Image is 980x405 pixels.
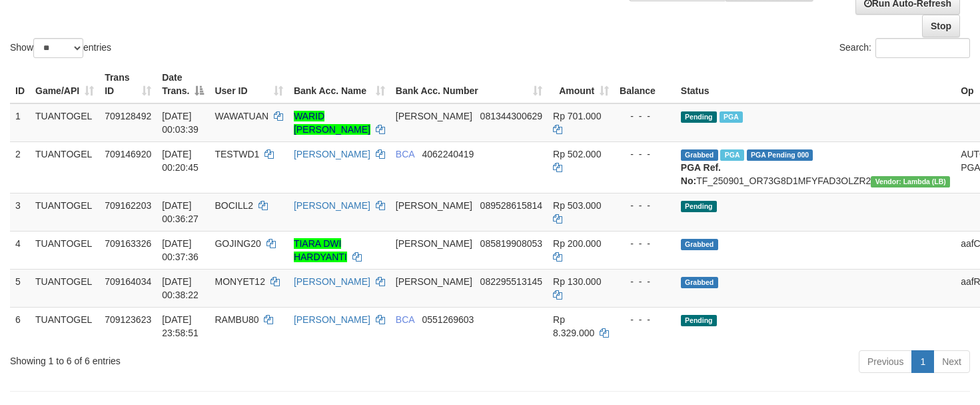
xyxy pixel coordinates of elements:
span: Rp 130.000 [553,276,601,287]
span: Rp 503.000 [553,200,601,211]
th: ID [10,65,30,103]
td: TUANTOGEL [30,141,99,193]
span: Pending [681,111,717,123]
td: 6 [10,307,30,345]
b: PGA Ref. No: [681,162,721,186]
div: - - - [620,275,670,288]
td: TUANTOGEL [30,269,99,307]
td: 4 [10,231,30,269]
td: 2 [10,141,30,193]
td: 1 [10,103,30,142]
span: 709123623 [105,314,151,325]
th: Bank Acc. Name: activate to sort column ascending [288,65,390,103]
td: TUANTOGEL [30,231,99,269]
span: Vendor URL: https://dashboard.q2checkout.com/secure [871,176,950,187]
a: Previous [859,350,912,373]
span: Marked by aafchonlypin [720,111,743,123]
th: Status [676,65,955,103]
span: [DATE] 00:37:36 [162,238,199,262]
span: Marked by aafFelly [720,149,743,161]
span: [PERSON_NAME] [396,238,472,249]
td: 3 [10,193,30,231]
span: WAWATUAN [215,111,268,121]
a: Next [933,350,970,373]
span: BOCILL2 [215,200,253,211]
th: Bank Acc. Number: activate to sort column ascending [390,65,548,103]
span: BCA [396,149,414,159]
div: - - - [620,109,670,123]
span: Grabbed [681,277,718,288]
span: Rp 701.000 [553,111,601,121]
a: [PERSON_NAME] [294,149,370,159]
a: WARID [PERSON_NAME] [294,111,370,135]
div: - - - [620,237,670,250]
div: - - - [620,147,670,161]
span: GOJING20 [215,238,260,249]
span: Copy 4062240419 to clipboard [422,149,474,159]
span: RAMBU80 [215,314,258,325]
span: 709162203 [105,200,151,211]
span: 709146920 [105,149,151,159]
span: [PERSON_NAME] [396,200,472,211]
a: [PERSON_NAME] [294,276,370,287]
span: [DATE] 00:20:45 [162,149,199,173]
span: Copy 081344300629 to clipboard [480,111,542,121]
span: Copy 0551269603 to clipboard [422,314,474,325]
span: Copy 082295513145 to clipboard [480,276,542,287]
span: Rp 502.000 [553,149,601,159]
label: Search: [839,38,970,58]
span: BCA [396,314,414,325]
span: [DATE] 23:58:51 [162,314,199,338]
a: Stop [922,15,960,37]
th: Game/API: activate to sort column ascending [30,65,99,103]
a: [PERSON_NAME] [294,200,370,211]
span: [DATE] 00:03:39 [162,111,199,135]
td: TUANTOGEL [30,193,99,231]
span: Pending [681,315,717,326]
span: MONYET12 [215,276,264,287]
span: 709128492 [105,111,151,121]
span: [PERSON_NAME] [396,111,472,121]
span: [DATE] 00:36:27 [162,200,199,224]
th: Trans ID: activate to sort column ascending [99,65,157,103]
span: PGA Pending [747,149,813,161]
span: TESTWD1 [215,149,259,159]
label: Show entries [10,38,111,58]
select: Showentries [33,38,83,58]
td: 5 [10,269,30,307]
span: 709163326 [105,238,151,249]
span: Rp 200.000 [553,238,601,249]
span: Copy 085819908053 to clipboard [480,238,542,249]
a: TIARA DWI HARDYANTI [294,238,347,262]
div: Showing 1 to 6 of 6 entries [10,349,398,368]
td: TUANTOGEL [30,307,99,345]
a: [PERSON_NAME] [294,314,370,325]
span: [DATE] 00:38:22 [162,276,199,300]
span: Grabbed [681,149,718,161]
span: Rp 8.329.000 [553,314,594,338]
a: 1 [911,350,934,373]
th: Amount: activate to sort column ascending [548,65,614,103]
td: TUANTOGEL [30,103,99,142]
div: - - - [620,313,670,326]
span: Pending [681,201,717,212]
th: Balance [614,65,676,103]
input: Search: [875,38,970,58]
td: TF_250901_OR73G8D1MFYFAD3OLZR2 [676,141,955,193]
div: - - - [620,199,670,212]
span: Grabbed [681,239,718,250]
span: Copy 089528615814 to clipboard [480,200,542,211]
th: Date Trans.: activate to sort column descending [157,65,209,103]
th: User ID: activate to sort column ascending [209,65,288,103]
span: [PERSON_NAME] [396,276,472,287]
span: 709164034 [105,276,151,287]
